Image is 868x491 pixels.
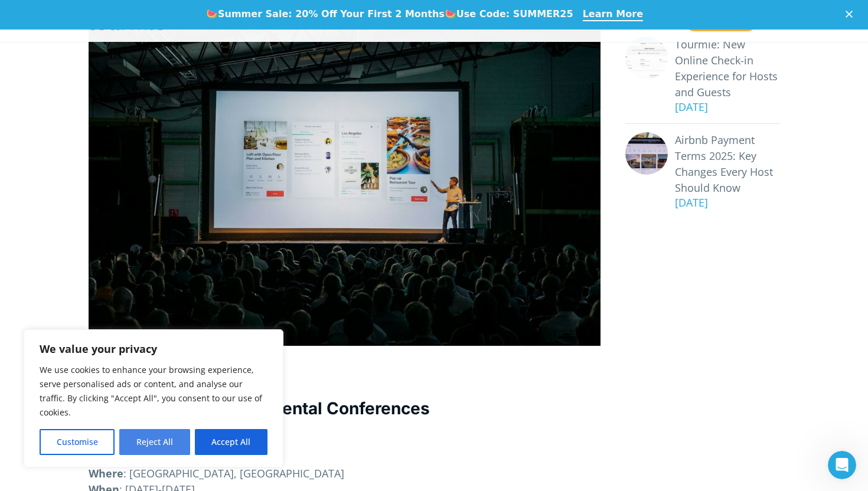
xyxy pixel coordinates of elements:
[668,195,779,211] div: [DATE]
[40,342,267,356] p: We value your privacy
[119,429,190,455] button: Reject All
[828,451,856,479] iframe: Intercom live chat
[668,99,779,115] div: [DATE]
[89,397,601,420] h3: List of Top Short Term Rental Conferences
[89,466,123,480] b: Where
[40,363,267,420] p: We use cookies to enhance your browsing experience, serve personalised ads or content, and analys...
[218,8,445,19] b: Summer Sale: 20% Off Your First 2 Months
[123,466,344,480] span: : [GEOGRAPHIC_DATA], [GEOGRAPHIC_DATA]
[675,132,779,196] a: Airbnb Payment Terms 2025: Key Changes Every Host Should Know
[583,8,643,21] a: Learn More
[675,37,779,100] a: Tourmie: New Online Check-in Experience for Hosts and Guests
[846,11,857,18] div: Close
[206,8,573,20] div: 🍉 🍉
[195,429,267,455] button: Accept All
[40,429,115,455] button: Customise
[456,8,573,19] b: Use Code: SUMMER25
